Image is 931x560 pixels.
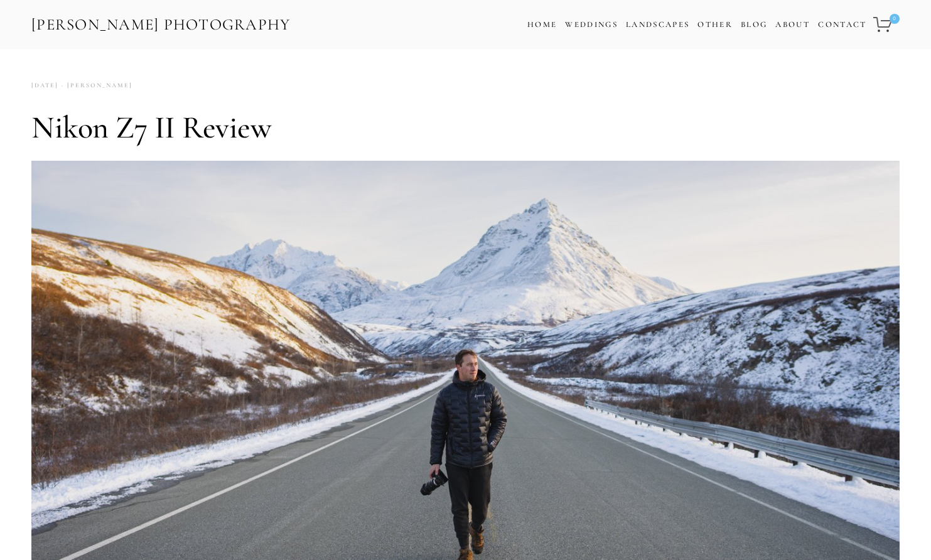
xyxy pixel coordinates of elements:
a: Home [527,16,557,34]
a: [PERSON_NAME] Photography [30,11,292,39]
time: [DATE] [31,77,58,94]
a: [PERSON_NAME] [58,77,132,94]
a: Other [697,19,733,30]
a: Blog [741,16,767,34]
span: 0 [890,14,900,24]
a: Weddings [565,19,618,30]
h1: Nikon Z7 II Review [31,109,900,146]
a: 0 items in cart [871,9,901,40]
a: About [775,16,810,34]
a: Landscapes [626,19,689,30]
a: Contact [818,16,866,34]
